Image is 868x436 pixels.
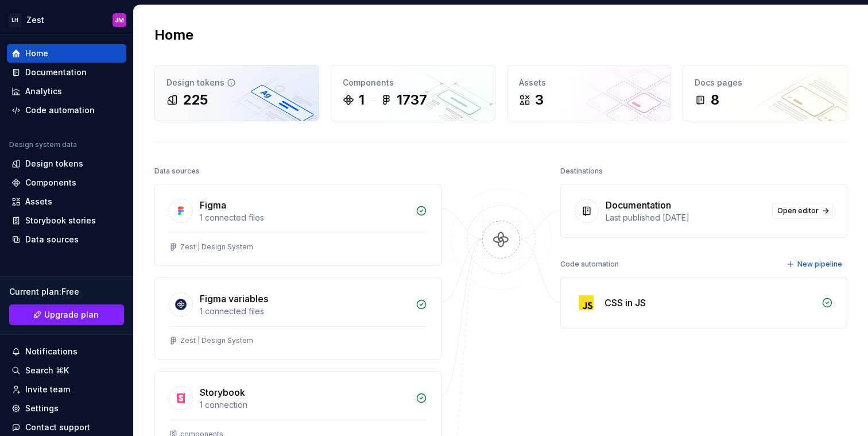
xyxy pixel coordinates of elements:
[180,336,253,345] div: Zest | Design System
[25,158,83,169] div: Design tokens
[783,256,847,272] button: New pipeline
[7,380,126,399] a: Invite team
[7,173,126,192] a: Components
[25,215,96,226] div: Storybook stories
[26,14,44,26] div: Zest
[25,384,70,395] div: Invite team
[7,63,126,82] a: Documentation
[7,342,126,361] button: Notifications
[7,361,126,380] button: Search ⌘K
[7,399,126,418] a: Settings
[115,16,124,25] div: JM
[519,77,660,88] div: Assets
[695,77,835,88] div: Docs pages
[25,365,69,376] div: Search ⌘K
[7,101,126,119] a: Code automation
[7,211,126,230] a: Storybook stories
[180,242,253,252] div: Zest | Design System
[183,91,208,109] div: 225
[560,256,619,272] div: Code automation
[25,422,90,433] div: Contact support
[606,198,671,212] div: Documentation
[25,86,62,97] div: Analytics
[44,309,99,321] span: Upgrade plan
[200,385,245,399] div: Storybook
[772,203,833,219] a: Open editor
[25,234,79,245] div: Data sources
[25,403,59,414] div: Settings
[25,105,95,116] div: Code automation
[606,212,765,223] div: Last published [DATE]
[397,91,427,109] div: 1737
[9,286,124,298] div: Current plan : Free
[797,260,842,269] span: New pipeline
[154,26,193,44] h2: Home
[711,91,719,109] div: 8
[7,44,126,63] a: Home
[9,304,124,325] a: Upgrade plan
[154,65,319,121] a: Design tokens225
[507,65,672,121] a: Assets3
[7,230,126,249] a: Data sources
[25,48,48,59] div: Home
[2,7,131,32] button: LHZestJM
[359,91,365,109] div: 1
[25,196,52,207] div: Assets
[683,65,847,121] a: Docs pages8
[343,77,483,88] div: Components
[200,399,409,411] div: 1 connection
[200,292,268,306] div: Figma variables
[166,77,307,88] div: Design tokens
[8,13,22,27] div: LH
[25,177,76,188] div: Components
[331,65,495,121] a: Components11737
[25,346,77,357] div: Notifications
[7,82,126,101] a: Analytics
[535,91,544,109] div: 3
[154,163,200,179] div: Data sources
[200,306,409,317] div: 1 connected files
[154,277,441,360] a: Figma variables1 connected filesZest | Design System
[200,198,226,212] div: Figma
[200,212,409,223] div: 1 connected files
[560,163,603,179] div: Destinations
[25,67,87,78] div: Documentation
[604,296,646,310] div: CSS in JS
[7,155,126,173] a: Design tokens
[154,184,441,266] a: Figma1 connected filesZest | Design System
[777,206,819,215] span: Open editor
[9,140,77,149] div: Design system data
[7,192,126,211] a: Assets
